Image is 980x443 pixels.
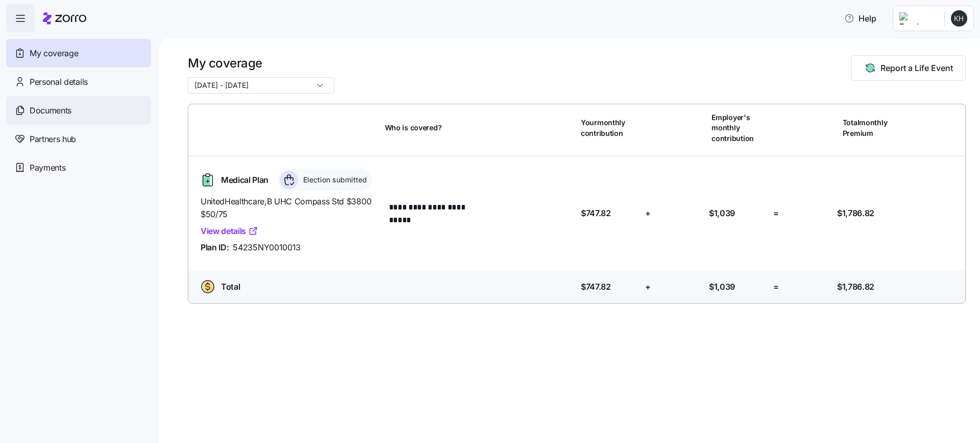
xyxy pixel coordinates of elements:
span: Total [221,281,240,293]
a: Payments [6,153,151,182]
span: $747.82 [581,281,611,293]
img: a05916c49703499e4630b384269fb336 [951,10,967,27]
span: Employer's monthly contribution [712,112,769,144]
span: = [773,207,779,220]
button: Help [836,8,885,29]
span: $1,039 [709,207,735,220]
a: View details [201,225,258,238]
span: Payments [30,161,65,174]
a: Personal details [6,67,151,96]
span: Total monthly Premium [843,118,900,138]
a: Partners hub [6,125,151,153]
a: Documents [6,96,151,125]
span: Partners hub [30,133,76,146]
span: + [645,207,651,220]
span: Plan ID: [201,241,229,254]
span: Medical Plan [221,174,268,186]
span: $1,039 [709,281,735,293]
a: My coverage [6,39,151,67]
img: Employer logo [899,12,936,25]
span: My coverage [30,47,78,60]
span: $1,786.82 [837,281,874,293]
span: $747.82 [581,207,611,220]
button: Report a Life Event [851,55,966,81]
span: Your monthly contribution [581,118,638,138]
span: Documents [30,104,71,117]
span: 54235NY0010013 [233,241,301,254]
span: Help [844,12,876,25]
span: = [773,281,779,293]
span: Election submitted [300,175,367,185]
span: Report a Life Event [880,62,953,74]
span: $1,786.82 [837,207,874,220]
h1: My coverage [188,55,334,71]
span: Who is covered? [385,123,442,133]
span: + [645,281,651,293]
span: UnitedHealthcare , B UHC Compass Std $3800 $50/75 [201,195,377,221]
span: Personal details [30,76,88,88]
